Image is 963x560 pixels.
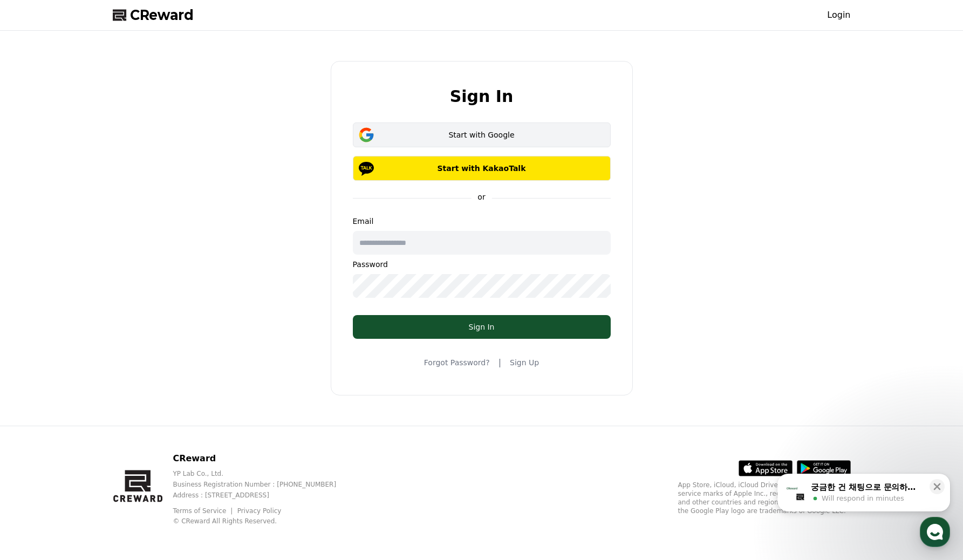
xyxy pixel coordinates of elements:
div: Sign In [374,322,589,332]
button: Sign In [353,315,611,339]
span: Home [28,358,46,367]
a: Privacy Policy [237,507,282,515]
p: CReward [173,452,353,465]
span: | [498,356,501,369]
p: Password [353,259,611,270]
a: Login [827,9,850,22]
h2: Sign In [450,87,514,105]
a: Home [3,342,71,369]
p: or [471,192,491,202]
button: Start with Google [353,122,611,147]
p: © CReward All Rights Reserved. [173,517,353,525]
div: Start with Google [368,129,595,140]
a: Settings [139,342,207,369]
p: Address : [STREET_ADDRESS] [173,491,353,500]
a: Terms of Service [173,507,234,515]
a: CReward [113,6,194,24]
a: Sign Up [510,357,539,368]
p: Email [353,216,611,227]
span: CReward [130,6,194,24]
p: YP Lab Co., Ltd. [173,469,353,478]
a: Messages [71,342,139,369]
p: Business Registration Number : [PHONE_NUMBER] [173,480,353,489]
span: Settings [160,358,186,367]
p: App Store, iCloud, iCloud Drive, and iTunes Store are service marks of Apple Inc., registered in ... [678,481,851,515]
a: Forgot Password? [424,357,490,368]
span: Messages [90,359,121,367]
button: Start with KakaoTalk [353,156,611,181]
p: Start with KakaoTalk [368,163,595,174]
